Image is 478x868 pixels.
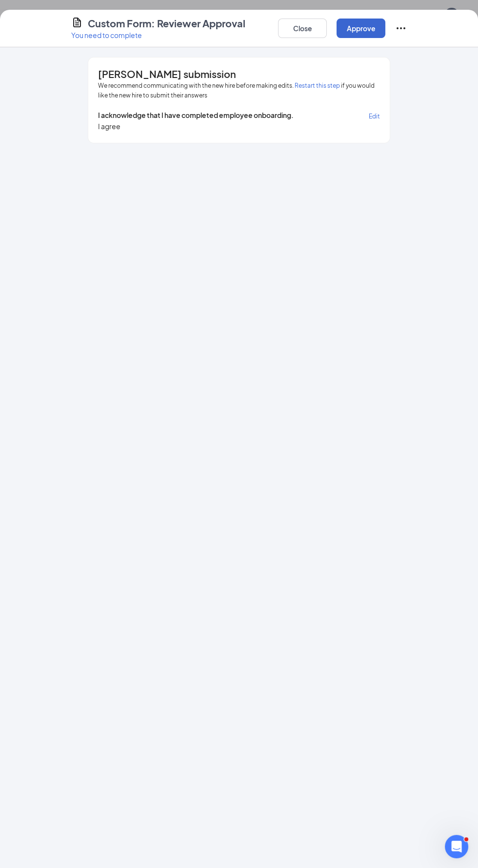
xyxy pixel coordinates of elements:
[278,19,327,38] button: Close
[295,81,340,91] button: Restart this step
[98,110,294,121] span: I acknowledge that I have completed employee onboarding.
[337,19,385,38] button: Approve
[369,110,380,121] button: Edit
[395,22,407,34] svg: Ellipses
[98,81,379,100] span: We recommend communicating with the new hire before making edits. if you would like the new hire ...
[88,17,245,30] h4: Custom Form: Reviewer Approval
[98,69,236,79] span: [PERSON_NAME] submission
[71,30,245,40] p: You need to complete
[98,121,120,131] span: I agree
[445,835,468,858] iframe: Intercom live chat
[71,17,83,28] svg: CustomFormIcon
[369,113,380,120] span: Edit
